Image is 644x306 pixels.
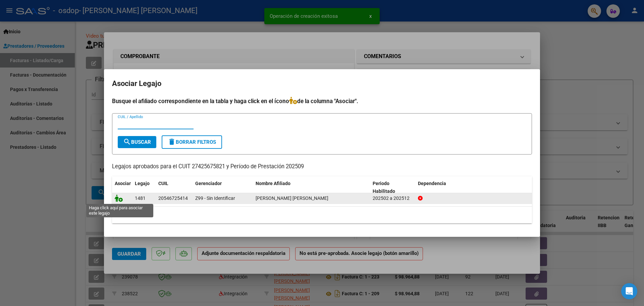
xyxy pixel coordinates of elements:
div: 1 registros [112,207,532,223]
span: Buscar [123,139,151,145]
span: 1481 [135,195,146,201]
datatable-header-cell: Nombre Afiliado [253,176,370,199]
datatable-header-cell: Periodo Habilitado [370,176,415,199]
h2: Asociar Legajo [112,77,532,90]
mat-icon: search [123,138,131,146]
mat-icon: delete [168,138,176,146]
span: Periodo Habilitado [373,181,395,194]
datatable-header-cell: Asociar [112,176,132,199]
span: Nombre Afiliado [256,181,290,186]
span: RAMIREZ QUINTANA LIAM ALEXANDER [256,195,328,201]
button: Borrar Filtros [162,135,222,149]
datatable-header-cell: Legajo [132,176,156,199]
p: Legajos aprobados para el CUIT 27425675821 y Período de Prestación 202509 [112,163,532,171]
span: Borrar Filtros [168,139,216,145]
span: Gerenciador [195,181,222,186]
span: Legajo [135,181,150,186]
div: Open Intercom Messenger [621,283,637,299]
span: Dependencia [418,181,446,186]
div: 202502 a 202512 [373,194,413,202]
span: CUIL [158,181,168,186]
datatable-header-cell: Dependencia [415,176,532,199]
h4: Busque el afiliado correspondiente en la tabla y haga click en el ícono de la columna "Asociar". [112,97,532,105]
datatable-header-cell: CUIL [156,176,193,199]
span: Asociar [115,181,131,186]
button: Buscar [118,136,156,148]
span: Z99 - Sin Identificar [195,195,235,201]
div: 20546725414 [158,194,188,202]
datatable-header-cell: Gerenciador [193,176,253,199]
